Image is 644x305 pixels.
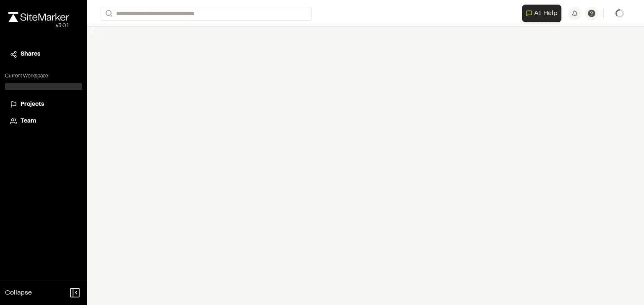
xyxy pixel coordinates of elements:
img: rebrand.png [8,12,69,22]
span: Team [21,117,36,126]
span: Shares [21,50,40,59]
div: Oh geez...please don't... [8,22,69,30]
div: Open AI Assistant [522,5,565,22]
a: Team [10,117,77,126]
a: Projects [10,100,77,109]
span: Projects [21,100,44,109]
button: Open AI Assistant [522,5,561,22]
span: AI Help [534,8,558,18]
button: Search [101,7,116,21]
a: Shares [10,50,77,59]
span: Collapse [5,288,32,298]
p: Current Workspace [5,72,82,80]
